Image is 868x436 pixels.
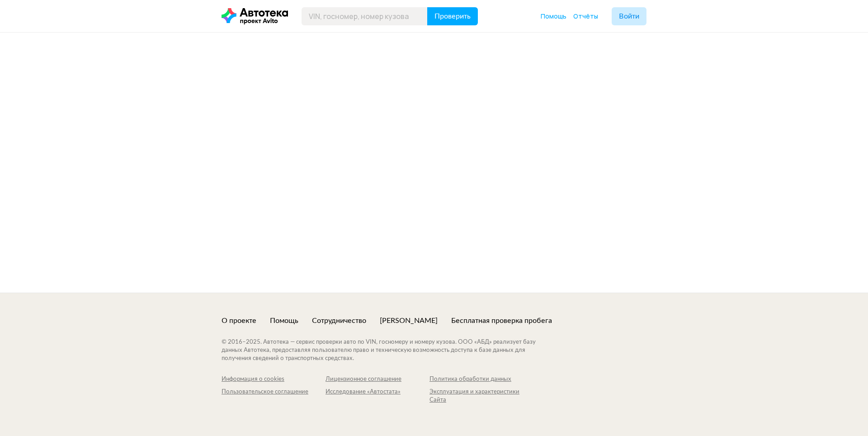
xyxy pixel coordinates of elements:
[312,316,366,326] a: Сотрудничество
[270,316,298,326] a: Помощь
[541,12,566,21] a: Помощь
[302,7,428,25] input: VIN, госномер, номер кузова
[573,12,598,20] span: Отчёты
[619,13,639,20] span: Войти
[222,338,554,363] div: © 2016– 2025 . Автотека — сервис проверки авто по VIN, госномеру и номеру кузова. ООО «АБД» реали...
[427,7,478,25] button: Проверить
[222,375,325,384] a: Информация о cookies
[325,375,429,384] a: Лицензионное соглашение
[429,375,533,384] a: Политика обработки данных
[612,7,646,25] button: Войти
[573,12,598,21] a: Отчёты
[325,388,429,404] a: Исследование «Автостата»
[434,13,471,20] span: Проверить
[325,388,429,396] div: Исследование «Автостата»
[380,316,438,326] a: [PERSON_NAME]
[451,316,552,326] a: Бесплатная проверка пробега
[429,388,533,404] a: Эксплуатация и характеристики Сайта
[222,388,325,404] a: Пользовательское соглашение
[222,316,256,326] a: О проекте
[222,388,325,396] div: Пользовательское соглашение
[541,12,566,20] span: Помощь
